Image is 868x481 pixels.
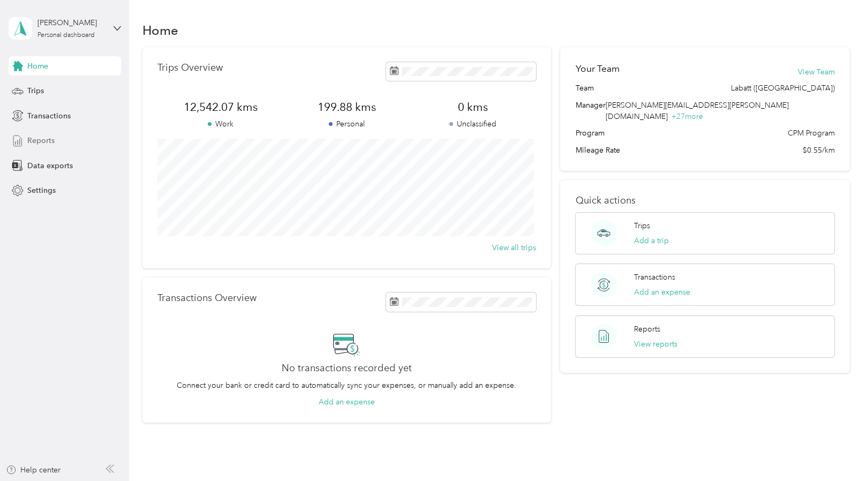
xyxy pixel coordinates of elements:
[142,25,178,36] h1: Home
[27,160,73,171] span: Data exports
[671,112,703,121] span: + 27 more
[803,145,835,156] span: $0.55/km
[27,135,55,146] span: Reports
[575,127,604,139] span: Program
[605,101,788,121] span: [PERSON_NAME][EMAIL_ADDRESS][PERSON_NAME][DOMAIN_NAME]
[283,118,410,130] p: Personal
[575,145,620,156] span: Mileage Rate
[177,380,516,391] p: Connect your bank or credit card to automatically sync your expenses, or manually add an expense.
[157,100,284,115] span: 12,542.07 kms
[27,110,71,122] span: Transactions
[282,363,412,374] h2: No transactions recorded yet
[37,32,95,39] div: Personal dashboard
[634,235,669,246] button: Add a trip
[808,421,868,481] iframe: Everlance-gr Chat Button Frame
[798,66,835,78] button: View Team
[27,61,48,72] span: Home
[410,118,536,130] p: Unclassified
[575,195,834,206] p: Quick actions
[492,242,536,253] button: View all trips
[27,185,56,196] span: Settings
[319,396,375,408] button: Add an expense
[157,292,256,304] p: Transactions Overview
[157,118,284,130] p: Work
[788,127,835,139] span: CPM Program
[634,272,675,283] p: Transactions
[27,85,44,96] span: Trips
[634,339,677,350] button: View reports
[634,220,650,231] p: Trips
[731,82,835,94] span: Labatt ([GEOGRAPHIC_DATA])
[634,287,690,298] button: Add an expense
[37,17,104,28] div: [PERSON_NAME]
[283,100,410,115] span: 199.88 kms
[6,464,61,476] button: Help center
[410,100,536,115] span: 0 kms
[575,100,605,122] span: Manager
[575,62,619,76] h2: Your Team
[634,324,660,335] p: Reports
[157,62,223,73] p: Trips Overview
[575,82,593,94] span: Team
